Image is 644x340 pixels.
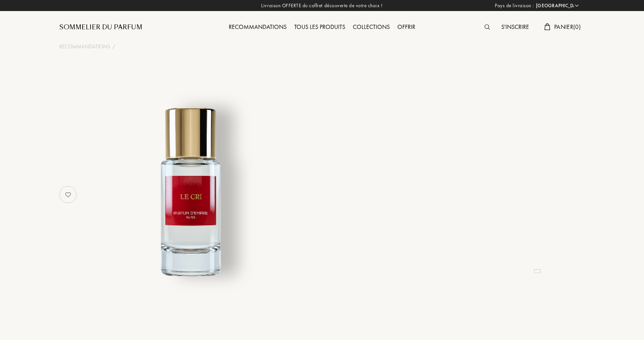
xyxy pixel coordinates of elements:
a: Offrir [394,23,419,31]
div: Collections [349,22,394,32]
a: Collections [349,23,394,31]
a: Recommandations [225,23,290,31]
span: Panier ( 0 ) [554,23,581,31]
img: undefined undefined [97,97,285,285]
img: search_icn.svg [485,24,490,30]
div: / [112,43,115,51]
a: Recommandations [59,43,110,51]
div: Tous les produits [290,22,349,32]
div: Recommandations [225,22,290,32]
a: Sommelier du Parfum [59,23,142,32]
a: S'inscrire [497,23,533,31]
a: Tous les produits [290,23,349,31]
div: S'inscrire [497,22,533,32]
img: no_like_p.png [61,187,76,202]
img: cart.svg [544,23,550,30]
div: Offrir [394,22,419,32]
span: Pays de livraison : [495,2,534,10]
